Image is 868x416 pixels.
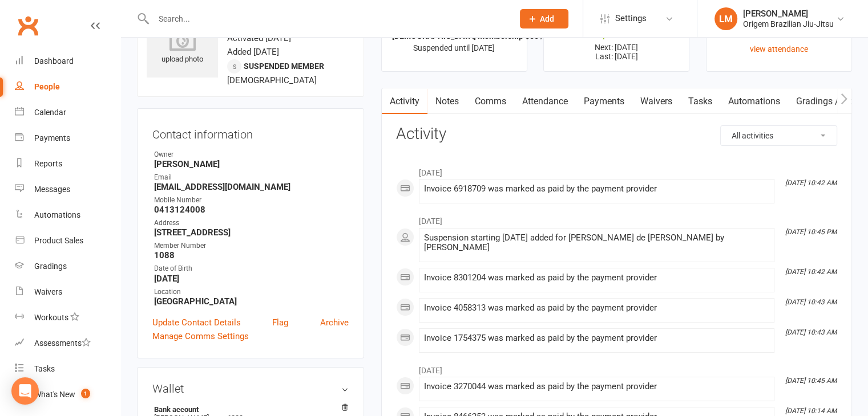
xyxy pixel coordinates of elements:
[785,228,837,236] i: [DATE] 10:45 PM
[424,233,769,252] div: Suspension starting [DATE] added for [PERSON_NAME] de [PERSON_NAME] by [PERSON_NAME]
[154,227,349,238] strong: [STREET_ADDRESS]
[227,33,291,43] time: Activated [DATE]
[154,287,349,297] div: Location
[154,263,349,274] div: Date of Birth
[785,377,837,385] i: [DATE] 10:45 AM
[272,316,288,329] a: Flag
[554,43,679,61] p: Next: [DATE] Last: [DATE]
[424,382,769,391] div: Invoice 3270044 was marked as paid by the payment provider
[34,338,91,348] div: Assessments
[785,268,837,276] i: [DATE] 10:42 AM
[244,62,324,71] span: Suspended member
[714,7,737,30] div: LM
[34,313,68,322] div: Workouts
[424,273,769,283] div: Invoice 8301204 was marked as paid by the payment provider
[743,9,834,19] div: [PERSON_NAME]
[743,19,834,29] div: Origem Brazilian Jiu-Jitsu
[15,356,120,382] a: Tasks
[615,6,647,31] span: Settings
[15,151,120,177] a: Reports
[576,88,632,115] a: Payments
[15,125,120,151] a: Payments
[424,303,769,313] div: Invoice 4058313 was marked as paid by the payment provider
[15,331,120,356] a: Assessments
[467,88,514,115] a: Comms
[154,250,349,260] strong: 1088
[413,43,495,52] span: Suspended until [DATE]
[154,149,349,160] div: Owner
[11,377,39,405] div: Open Intercom Messenger
[785,298,837,306] i: [DATE] 10:43 AM
[717,28,841,40] div: Never
[81,389,90,398] span: 1
[152,329,249,343] a: Manage Comms Settings
[520,9,568,28] button: Add
[427,88,467,115] a: Notes
[424,333,769,343] div: Invoice 1754375 was marked as paid by the payment provider
[632,88,680,115] a: Waivers
[15,279,120,305] a: Waivers
[154,218,349,229] div: Address
[15,305,120,331] a: Workouts
[34,133,70,142] div: Payments
[15,202,120,228] a: Automations
[554,28,679,40] div: $0.00
[14,11,42,40] a: Clubworx
[154,172,349,183] div: Email
[15,48,120,74] a: Dashboard
[34,390,75,399] div: What's New
[320,316,349,329] a: Archive
[680,88,720,115] a: Tasks
[34,287,62,296] div: Waivers
[15,382,120,407] a: What's New1
[34,210,80,219] div: Automations
[424,184,769,194] div: Invoice 6918709 was marked as paid by the payment provider
[154,182,349,192] strong: [EMAIL_ADDRESS][DOMAIN_NAME]
[154,195,349,206] div: Mobile Number
[396,161,837,179] li: [DATE]
[15,177,120,202] a: Messages
[34,236,83,245] div: Product Sales
[785,407,837,415] i: [DATE] 10:14 AM
[396,125,837,143] h3: Activity
[720,88,788,115] a: Automations
[15,228,120,254] a: Product Sales
[34,262,67,271] div: Gradings
[785,179,837,187] i: [DATE] 10:42 AM
[34,56,74,66] div: Dashboard
[147,28,218,66] div: upload photo
[150,11,505,27] input: Search...
[750,44,808,54] a: view attendance
[15,74,120,100] a: People
[540,14,554,23] span: Add
[34,364,55,373] div: Tasks
[15,254,120,279] a: Gradings
[152,316,241,329] a: Update Contact Details
[154,405,343,414] strong: Bank account
[152,124,349,141] h3: Contact information
[154,296,349,307] strong: [GEOGRAPHIC_DATA]
[382,88,427,115] a: Activity
[227,47,279,57] time: Added [DATE]
[514,88,576,115] a: Attendance
[15,100,120,125] a: Calendar
[154,205,349,215] strong: 0413124008
[154,240,349,251] div: Member Number
[227,75,317,85] span: [DEMOGRAPHIC_DATA]
[154,274,349,284] strong: [DATE]
[154,159,349,169] strong: [PERSON_NAME]
[34,82,60,91] div: People
[396,209,837,227] li: [DATE]
[785,328,837,336] i: [DATE] 10:43 AM
[396,358,837,377] li: [DATE]
[152,382,349,395] h3: Wallet
[34,159,62,168] div: Reports
[34,185,70,194] div: Messages
[34,108,66,117] div: Calendar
